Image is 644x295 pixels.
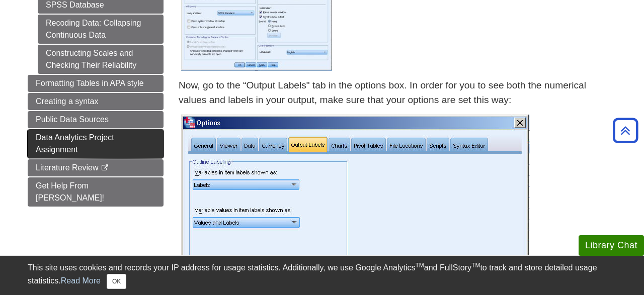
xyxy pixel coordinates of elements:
[471,262,480,269] sup: TM
[36,181,104,202] span: Get Help From [PERSON_NAME]!
[415,262,424,269] sup: TM
[101,165,109,171] i: This link opens in a new window
[36,115,109,124] span: Public Data Sources
[61,276,101,285] a: Read More
[28,75,164,92] a: Formatting Tables in APA style
[36,163,99,172] span: Literature Review
[579,235,644,256] button: Library Chat
[36,97,99,106] span: Creating a syntax
[28,129,164,158] a: Data Analytics Project Assignment
[28,159,164,176] a: Literature Review
[38,15,164,44] a: Recoding Data: Collapsing Continuous Data
[28,262,616,289] div: This site uses cookies and records your IP address for usage statistics. Additionally, we use Goo...
[36,133,114,154] span: Data Analytics Project Assignment
[28,93,164,110] a: Creating a syntax
[36,79,144,87] span: Formatting Tables in APA style
[28,177,164,207] a: Get Help From [PERSON_NAME]!
[609,124,641,137] a: Back to Top
[38,45,164,74] a: Constructing Scales and Checking Their Reliability
[179,78,616,108] p: Now, go to the “Output Labels" tab in the options box. In order for you to see both the numerical...
[107,274,126,289] button: Close
[28,111,164,128] a: Public Data Sources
